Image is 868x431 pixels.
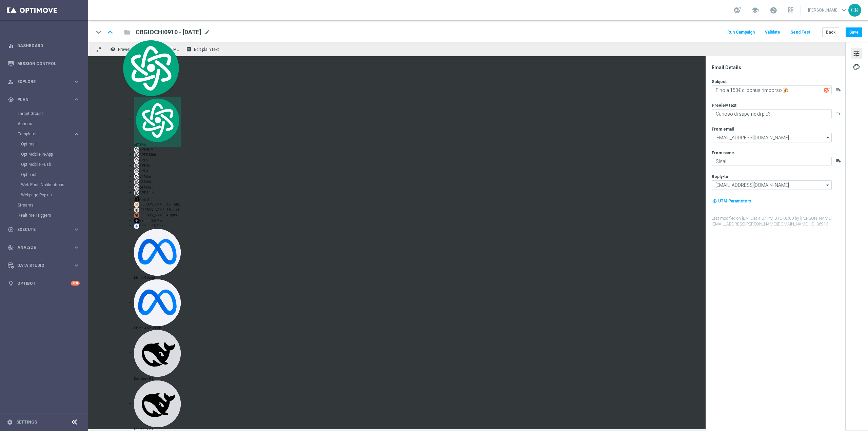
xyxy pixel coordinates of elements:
button: play_circle_outline Execute keyboard_arrow_right [7,227,80,232]
button: Save [846,27,862,37]
span: Preview [118,47,133,52]
button: playlist_add [836,87,841,92]
a: Optimail [21,141,71,147]
img: llama-33-70b.svg [134,229,181,276]
img: logo.svg [120,39,181,97]
div: Plan [8,97,73,103]
span: Analyze [17,246,73,250]
i: keyboard_arrow_right [73,131,80,137]
div: [PERSON_NAME] 3.5 Haiku [134,202,181,207]
button: Mission Control [7,61,80,66]
a: Web Push Notifications [21,182,71,188]
label: From email [712,126,734,132]
span: CBGIOCHI0910 - 2025-10-09 [136,28,201,36]
button: gps_fixed Plan keyboard_arrow_right [7,97,80,102]
span: Data Studio [17,263,73,268]
img: gpt-black.svg [134,152,139,158]
div: GPT-5 [134,158,181,163]
a: OptiMobile Push [21,162,71,167]
div: Grok 3 [134,196,181,202]
button: my_location UTM Parameters [712,197,752,205]
span: Execute [17,228,73,232]
img: claude-35-opus.svg [134,213,139,218]
img: gpt-black.svg [134,158,139,163]
i: equalizer [8,43,14,49]
span: school [751,6,759,14]
div: Analyze [8,244,73,251]
div: [PERSON_NAME] 4 Opus [134,213,181,218]
img: claude-35-haiku.svg [134,202,139,207]
div: GPT-4.1 [134,169,181,174]
span: | ID: 36913 [809,222,828,227]
i: gps_fixed [8,97,14,103]
a: Settings [16,420,37,424]
img: optiGenie.svg [824,87,830,93]
div: Dashboard [8,37,80,55]
div: OptiMobile In-App [21,149,87,159]
img: gpt-black.svg [134,169,139,174]
label: From name [712,150,734,156]
div: Gemini 2.5 Flash [134,223,181,229]
div: Templates [18,129,87,200]
div: CR [848,4,861,17]
div: Explore [8,79,73,85]
span: mode_edit [204,29,210,35]
div: Webpage Pop-up [21,190,87,200]
div: Realtime Triggers [18,210,87,220]
div: track_changes Analyze keyboard_arrow_right [7,245,80,250]
i: remove_red_eye [110,46,116,52]
div: Actions [18,119,87,129]
a: Target Groups [18,111,71,116]
div: [PERSON_NAME] 4 Sonnet [134,207,181,213]
img: deepseek-r1.svg [134,380,181,427]
img: gemini-20-flash.svg [134,223,139,229]
i: play_circle_outline [8,227,14,233]
div: o4 Mini [134,185,181,190]
div: AITOPIA [134,97,181,146]
i: keyboard_arrow_up [105,27,115,37]
div: Data Studio keyboard_arrow_right [7,263,80,268]
div: Data Studio [8,262,73,269]
button: Run Campaign [726,28,756,37]
span: Templates [18,132,66,136]
a: OptiMobile In-App [21,152,71,157]
button: equalizer Dashboard [7,43,80,48]
div: Streams [18,200,87,210]
button: person_search Explore keyboard_arrow_right [7,79,80,84]
img: gemini-15-pro.svg [134,218,139,223]
span: keyboard_arrow_down [840,6,848,14]
div: Mission Control [8,55,80,73]
button: remove_red_eye Preview [108,45,136,54]
button: receipt Edit plain text [184,45,222,54]
div: Templates [18,132,73,136]
button: lightbulb Optibot +10 [7,281,80,286]
a: Dashboard [17,37,80,55]
i: my_location [712,199,717,203]
button: playlist_add [836,111,841,116]
button: Templates keyboard_arrow_right [18,131,80,137]
div: o1 Mini [134,174,181,179]
button: Back [822,27,839,37]
div: o3 Mini [134,179,181,185]
i: keyboard_arrow_right [73,96,80,103]
a: Optipush [21,172,71,177]
div: Optimail [21,139,87,149]
div: Gemini 2.5 Pro [134,218,181,223]
img: claude-35-sonnet.svg [134,207,139,213]
div: GPT-4o Mini [134,147,181,152]
img: deepseek-r1.svg [134,330,181,377]
i: keyboard_arrow_right [73,244,80,251]
div: GPT-4o [134,163,181,169]
input: Select [712,133,832,142]
div: Target Groups [18,109,87,119]
img: gpt-black.svg [134,163,139,169]
button: playlist_add [836,158,841,163]
img: gpt-black.svg [134,174,139,179]
label: Last modified on [DATE] at 4:07 PM UTC-02:00 by [PERSON_NAME][EMAIL_ADDRESS][PERSON_NAME][DOMAIN_... [712,216,845,227]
